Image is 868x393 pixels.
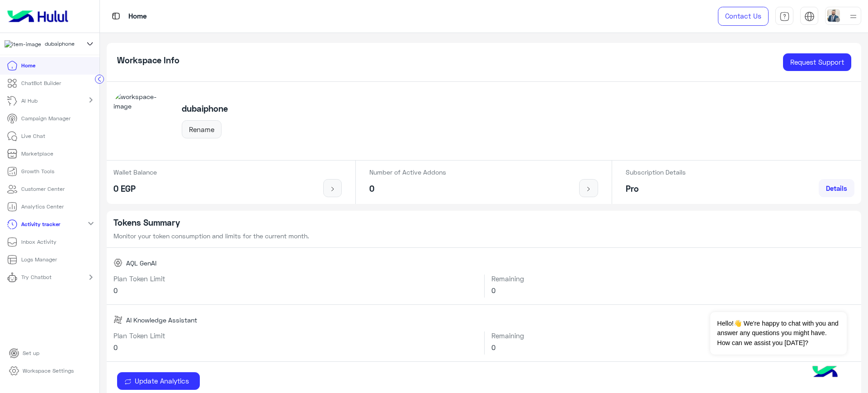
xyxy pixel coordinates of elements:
a: Contact Us [718,7,769,26]
a: Workspace Settings [2,362,81,380]
p: Marketplace [21,150,53,158]
span: Update Analytics [132,377,193,385]
img: icon [583,185,594,193]
img: tab [110,10,122,22]
img: hulul-logo.png [809,357,841,388]
p: Wallet Balance [113,167,157,177]
p: Home [128,10,147,23]
h5: dubaiphone [182,104,228,114]
h6: 0 [113,343,477,351]
h5: Tokens Summary [113,218,854,228]
p: Growth Tools [21,167,54,175]
p: AI Hub [21,97,38,105]
img: tab [804,11,815,22]
span: Details [826,184,847,192]
p: Number of Active Addons [369,167,446,177]
h6: Remaining [491,275,854,283]
mat-icon: chevron_right [85,272,96,283]
p: Monitor your token consumption and limits for the current month. [113,231,854,241]
h5: 0 EGP [113,184,157,194]
mat-icon: expand_more [85,218,96,229]
img: tab [779,11,790,22]
h5: Workspace Info [117,55,179,66]
span: AQL GenAI [126,258,156,268]
a: tab [775,7,793,26]
p: Activity tracker [21,220,60,228]
img: workspace-image [113,92,171,150]
span: Hello!👋 We're happy to chat with you and answer any questions you might have. How can we assist y... [710,312,846,355]
p: Workspace Settings [23,367,74,375]
p: Live Chat [21,132,45,140]
h6: Plan Token Limit [113,275,477,283]
img: Logo [4,7,72,26]
p: Inbox Activity [21,238,57,246]
img: profile [848,11,859,22]
p: Subscription Details [626,167,686,177]
h5: Pro [626,184,686,194]
button: Update Analytics [117,372,200,390]
img: AQL GenAI [113,258,123,267]
p: Analytics Center [21,203,64,211]
a: Request Support [783,53,851,71]
p: Home [21,62,35,70]
a: Details [819,179,854,197]
img: update icon [124,378,132,385]
p: ChatBot Builder [21,79,61,87]
button: Rename [182,120,222,138]
h6: Plan Token Limit [113,331,477,340]
img: userImage [827,9,840,22]
img: icon [327,185,338,193]
img: 1403182699927242 [5,40,41,48]
h6: 0 [491,343,854,351]
p: Customer Center [21,185,65,193]
span: dubaiphone [45,40,75,48]
h5: 0 [369,184,446,194]
img: AI Knowledge Assistant [113,315,123,324]
mat-icon: chevron_right [85,95,96,105]
p: Try Chatbot [21,273,52,281]
h6: Remaining [491,331,854,340]
p: Logs Manager [21,256,57,264]
h6: 0 [491,286,854,294]
p: Set up [23,349,39,357]
a: Set up [2,345,47,362]
span: AI Knowledge Assistant [126,315,197,325]
p: Campaign Manager [21,114,71,123]
h6: 0 [113,286,477,294]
